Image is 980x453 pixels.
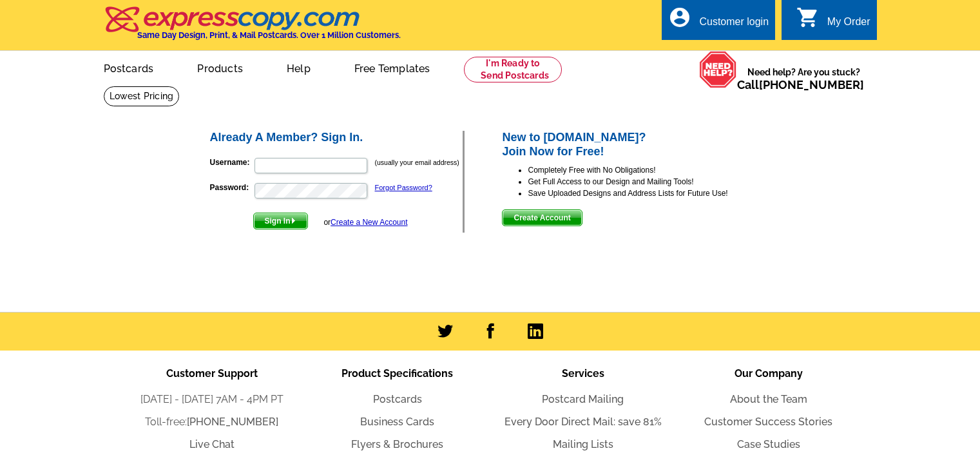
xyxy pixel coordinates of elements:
[360,416,434,428] a: Business Cards
[528,188,772,199] li: Save Uploaded Designs and Address Lists for Future Use!
[341,367,453,380] span: Product Specifications
[504,416,662,428] a: Every Door Direct Mail: save 81%
[166,367,258,380] span: Customer Support
[699,51,737,88] img: help
[119,392,305,407] li: [DATE] - [DATE] 7AM - 4PM PT
[210,182,253,193] label: Password:
[210,157,253,168] label: Username:
[189,438,235,450] a: Live Chat
[796,6,820,29] i: shopping_cart
[704,416,832,428] a: Customer Success Stories
[796,14,870,30] a: shopping_cart My Order
[254,213,307,229] span: Sign In
[502,131,772,159] h2: New to [DOMAIN_NAME]? Join Now for Free!
[503,210,581,226] span: Create Account
[528,164,772,176] li: Completely Free with No Obligations!
[542,393,624,405] a: Postcard Mailing
[528,176,772,188] li: Get Full Access to our Design and Mailing Tools!
[104,15,401,40] a: Same Day Design, Print, & Mail Postcards. Over 1 Million Customers.
[737,66,870,92] span: Need help? Are you stuck?
[730,393,807,405] a: About the Team
[502,209,582,226] button: Create Account
[266,52,331,82] a: Help
[137,30,401,40] h4: Same Day Design, Print, & Mail Postcards. Over 1 Million Customers.
[334,52,451,82] a: Free Templates
[668,6,691,29] i: account_circle
[373,393,422,405] a: Postcards
[827,16,870,34] div: My Order
[737,438,800,450] a: Case Studies
[119,414,305,430] li: Toll-free:
[737,78,864,92] span: Call
[553,438,613,450] a: Mailing Lists
[210,131,463,145] h2: Already A Member? Sign In.
[562,367,604,380] span: Services
[375,159,459,166] small: (usually your email address)
[735,367,803,380] span: Our Company
[187,416,278,428] a: [PHONE_NUMBER]
[323,217,407,228] div: or
[351,438,443,450] a: Flyers & Brochures
[668,14,769,30] a: account_circle Customer login
[699,16,769,34] div: Customer login
[177,52,264,82] a: Products
[83,52,175,82] a: Postcards
[253,213,308,229] button: Sign In
[291,218,296,224] img: button-next-arrow-white.png
[759,78,864,92] a: [PHONE_NUMBER]
[375,184,432,191] a: Forgot Password?
[331,218,407,227] a: Create a New Account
